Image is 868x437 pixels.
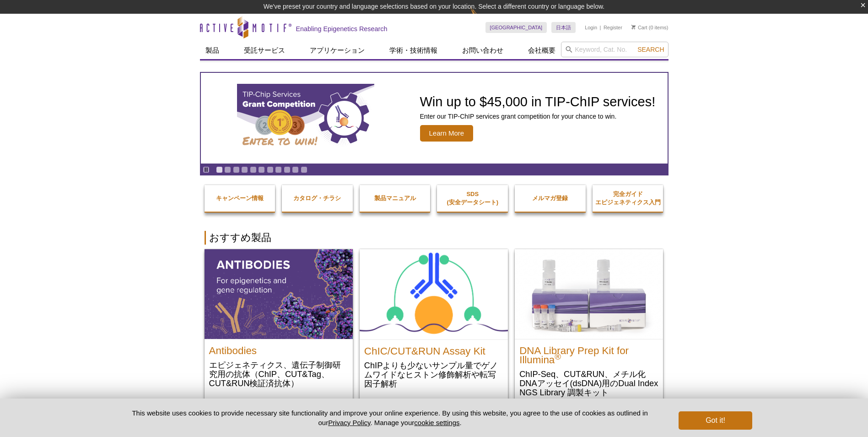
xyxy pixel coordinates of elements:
a: アプリケーション [304,42,370,59]
p: ChIP-Seq、CUT&RUN、メチル化DNAアッセイ(dsDNA)用のDual Index NGS Library 調製キット [519,369,658,397]
a: All Antibodies Antibodies エピジェネティクス、遺伝子制御研究用の抗体（ChIP、CUT&Tag、CUT&RUN検証済抗体） [205,249,353,397]
h2: Antibodies [209,342,348,355]
a: SDS(安全データシート) [437,181,508,216]
a: TIP-ChIP Services Grant Competition Win up to $45,000 in TIP-ChIP services! Enter our TIP-ChIP se... [201,73,668,164]
img: ChIC/CUT&RUN Assay Kit [360,249,508,339]
h2: DNA Library Prep Kit for Illumina [519,342,658,365]
a: Go to slide 6 [258,166,265,173]
a: Toggle autoplay [203,166,210,173]
a: Go to slide 8 [275,166,282,173]
img: TIP-ChIP Services Grant Competition [237,84,374,153]
a: 会社概要 [523,42,561,59]
p: ChIPよりも少ないサンプル量でゲノムワイドなヒストン修飾解析や転写因子解析 [364,361,503,388]
sup: ® [555,352,561,361]
a: カタログ・チラシ [282,185,353,212]
strong: SDS (安全データシート) [447,191,498,206]
button: cookie settings [414,419,459,426]
img: DNA Library Prep Kit for Illumina [515,249,663,339]
a: キャンペーン情報 [205,185,275,212]
a: 日本語 [551,22,576,33]
p: エピジェネティクス、遺伝子制御研究用の抗体（ChIP、CUT&Tag、CUT&RUN検証済抗体） [209,360,348,388]
strong: キャンペーン情報 [216,195,264,202]
input: Keyword, Cat. No. [561,42,669,57]
h2: おすすめ製品 [205,231,664,245]
a: Privacy Policy [328,419,370,426]
h2: ChIC/CUT&RUN Assay Kit [364,342,503,356]
button: Search [635,45,667,54]
a: メルマガ登録 [515,185,586,212]
article: TIP-ChIP Services Grant Competition [201,73,668,164]
a: 受託サービス [238,42,291,59]
a: 完全ガイドエピジェネティクス入門 [593,181,663,216]
span: Search [637,46,664,53]
strong: 完全ガイド エピジェネティクス入門 [595,191,661,206]
a: Go to slide 7 [267,166,274,173]
strong: 製品マニュアル [374,195,416,202]
a: 製品 [200,42,225,59]
a: 学術・技術情報 [384,42,443,59]
img: Your Cart [631,25,636,29]
img: Change Here [470,7,495,28]
h2: Win up to $45,000 in TIP-ChIP services! [420,95,656,109]
a: お問い合わせ [457,42,509,59]
p: Enter our TIP-ChIP services grant competition for your chance to win. [420,112,656,120]
a: DNA Library Prep Kit for Illumina DNA Library Prep Kit for Illumina® ChIP-Seq、CUT&RUN、メチル化DNAアッセイ... [515,249,663,406]
strong: メルマガ登録 [532,195,568,202]
p: This website uses cookies to provide necessary site functionality and improve your online experie... [116,408,664,427]
li: | [600,22,601,33]
a: Go to slide 3 [233,166,240,173]
a: Go to slide 2 [224,166,231,173]
a: Go to slide 11 [301,166,307,173]
a: 製品マニュアル [360,185,431,212]
a: ChIC/CUT&RUN Assay Kit ChIC/CUT&RUN Assay Kit ChIPよりも少ないサンプル量でゲノムワイドなヒストン修飾解析や転写因子解析 [360,249,508,398]
li: (0 items) [631,22,669,33]
a: Register [604,24,622,31]
h2: Enabling Epigenetics Research [296,25,388,33]
a: Go to slide 1 [216,166,223,173]
span: Learn More [420,125,474,142]
a: Go to slide 4 [241,166,248,173]
img: All Antibodies [205,249,353,339]
a: [GEOGRAPHIC_DATA] [485,22,547,33]
a: Go to slide 9 [284,166,291,173]
a: Cart [631,24,647,31]
a: Login [585,24,597,31]
a: Go to slide 10 [292,166,299,173]
a: Go to slide 5 [250,166,257,173]
strong: カタログ・チラシ [293,195,341,202]
button: Got it! [679,411,752,430]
